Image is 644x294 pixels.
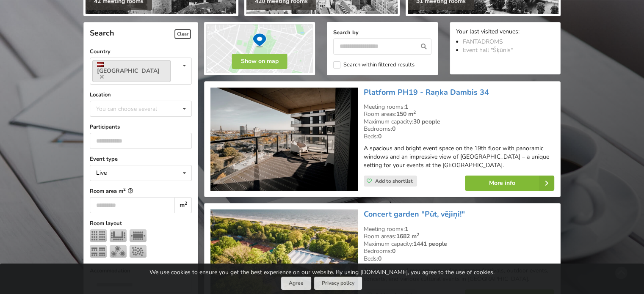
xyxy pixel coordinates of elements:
[90,28,114,38] span: Search
[378,132,381,140] strong: 0
[110,229,127,242] img: U-shape
[413,109,416,115] sup: 2
[364,118,554,126] div: Maximum capacity:
[94,104,176,113] div: You can choose several
[378,255,381,263] strong: 0
[90,219,192,228] label: Room layout
[90,91,192,99] label: Location
[281,277,311,290] button: Agree
[314,277,362,290] a: Privacy policy
[210,88,357,191] img: Unusual venues | Riga | Platform PH19 - Raņka Dambis 34
[90,155,192,163] label: Event type
[463,46,513,54] a: Event hall "Šķūnis"
[110,245,127,258] img: Banquet
[364,87,489,97] a: Platform PH19 - Raņka Dambis 34
[364,144,554,170] p: A spacious and bright event space on the 19th floor with panoramic windows and an impressive view...
[174,197,192,213] div: m
[90,229,107,242] img: Theater
[413,240,447,248] strong: 1441 people
[185,200,187,206] sup: 2
[364,133,554,140] div: Beds:
[392,125,395,133] strong: 0
[92,60,171,82] a: [GEOGRAPHIC_DATA]
[364,233,554,240] div: Room areas:
[392,247,395,255] strong: 0
[364,103,554,111] div: Meeting rooms:
[364,247,554,255] div: Bedrooms:
[375,178,413,184] span: Add to shortlist
[123,187,126,192] sup: 2
[413,118,440,126] strong: 30 people
[417,231,419,238] sup: 2
[333,61,415,69] label: Search within filtered results
[130,229,146,242] img: Boardroom
[96,170,107,176] div: Live
[90,47,192,56] label: Country
[364,110,554,118] div: Room areas:
[405,103,408,111] strong: 1
[232,54,287,69] button: Show on map
[364,225,554,233] div: Meeting rooms:
[364,209,465,219] a: Concert garden "Pūt, vējiņi!"
[396,110,416,118] strong: 150 m
[174,29,191,39] span: Clear
[396,232,419,240] strong: 1682 m
[364,125,554,133] div: Bedrooms:
[90,187,192,195] label: Room area m
[456,28,554,36] div: Your last visited venues:
[465,176,554,191] a: More info
[130,245,146,258] img: Reception
[90,123,192,131] label: Participants
[204,22,315,75] img: Show on map
[405,225,408,233] strong: 1
[333,28,431,37] label: Search by
[364,255,554,263] div: Beds:
[364,240,554,248] div: Maximum capacity:
[463,38,503,46] a: FANTADROMS
[90,245,107,258] img: Classroom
